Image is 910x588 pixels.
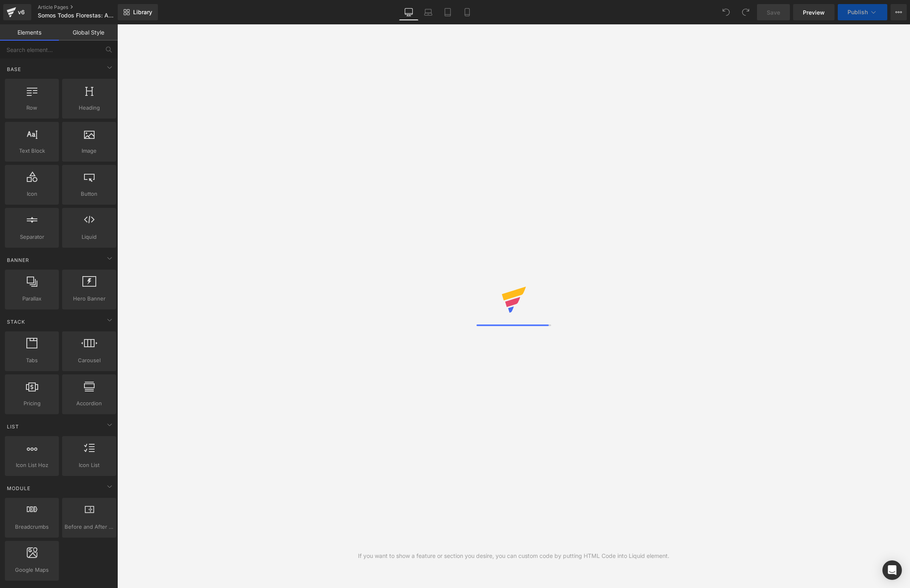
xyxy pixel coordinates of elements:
[118,4,158,20] a: New Library
[65,233,114,241] span: Liquid
[358,551,669,560] div: If you want to show a feature or section you desire, you can custom code by putting HTML Code int...
[7,523,56,531] span: Breadcrumbs
[7,233,56,241] span: Separator
[718,4,734,20] button: Undo
[65,523,114,531] span: Before and After Images
[803,8,825,17] span: Preview
[38,4,131,11] a: Article Pages
[7,190,56,198] span: Icon
[6,484,31,492] span: Module
[65,356,114,365] span: Carousel
[847,9,868,15] span: Publish
[38,12,116,19] span: Somos Todos Florestas: Ao Lado da Amazônia e de Suas Comunidades
[418,4,438,20] a: Laptop
[6,423,20,430] span: List
[133,9,152,16] span: Library
[7,566,56,574] span: Google Maps
[65,399,114,408] span: Accordion
[65,104,114,112] span: Heading
[7,294,56,303] span: Parallax
[65,147,114,155] span: Image
[65,461,114,469] span: Icon List
[767,8,780,17] span: Save
[838,4,887,20] button: Publish
[7,147,56,155] span: Text Block
[438,4,457,20] a: Tablet
[457,4,477,20] a: Mobile
[793,4,835,20] a: Preview
[399,4,418,20] a: Desktop
[6,256,30,264] span: Banner
[882,560,902,580] div: Open Intercom Messenger
[7,104,56,112] span: Row
[3,4,31,20] a: v6
[6,318,26,326] span: Stack
[65,190,114,198] span: Button
[16,7,26,17] div: v6
[737,4,754,20] button: Redo
[7,356,56,365] span: Tabs
[59,24,118,41] a: Global Style
[6,65,22,73] span: Base
[891,4,907,20] button: More
[7,461,56,469] span: Icon List Hoz
[65,294,114,303] span: Hero Banner
[7,399,56,408] span: Pricing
